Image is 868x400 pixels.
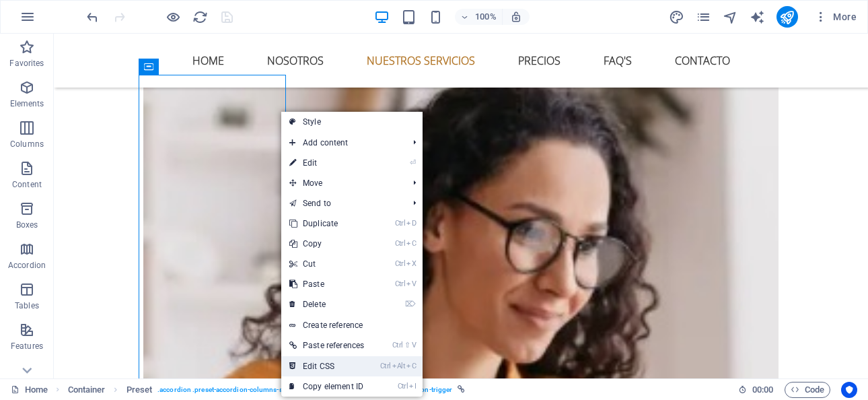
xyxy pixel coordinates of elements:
[412,341,416,349] i: V
[723,9,738,25] i: Navigator
[404,341,410,349] i: ⇧
[841,382,857,398] button: Usercentrics
[669,9,684,25] i: Design (Ctrl+Alt+Y)
[392,362,406,370] i: Alt
[750,9,765,25] i: AI Writer
[392,341,403,349] i: Ctrl
[406,239,416,248] i: C
[281,112,423,132] a: Style
[10,139,44,149] p: Columns
[510,11,522,23] i: On resize automatically adjust zoom level to fit chosen device.
[68,382,466,398] nav: breadcrumb
[791,382,824,398] span: Code
[281,315,423,335] a: Create reference
[281,193,402,213] a: Send to
[9,58,44,69] p: Favorites
[410,158,416,167] i: ⏎
[281,356,372,376] a: CtrlAltCEdit CSS
[398,382,408,391] i: Ctrl
[395,279,406,288] i: Ctrl
[738,382,774,398] h6: Session time
[10,98,44,109] p: Elements
[11,382,48,398] a: Click to cancel selection. Double-click to open Pages
[281,213,372,234] a: CtrlDDuplicate
[723,9,739,25] button: navigator
[380,362,391,370] i: Ctrl
[669,9,685,25] button: design
[192,9,208,25] button: reload
[779,9,795,25] i: Publish
[696,9,712,25] button: pages
[68,382,106,398] span: Click to select. Double-click to edit
[395,239,406,248] i: Ctrl
[406,259,416,268] i: X
[752,382,773,398] span: 00 00
[11,341,43,352] p: Features
[409,382,416,391] i: I
[458,386,465,393] i: This element is linked
[762,385,764,395] span: :
[8,260,46,271] p: Accordion
[12,179,42,190] p: Content
[475,9,497,25] h6: 100%
[281,274,372,294] a: CtrlVPaste
[192,9,208,25] i: Reload page
[406,362,416,370] i: C
[281,376,372,397] a: CtrlICopy element ID
[157,382,308,398] span: . accordion .preset-accordion-columns-solutions
[814,10,857,24] span: More
[750,9,766,25] button: text_generator
[696,9,711,25] i: Pages (Ctrl+Alt+S)
[281,133,402,153] span: Add content
[455,9,503,25] button: 100%
[281,294,372,314] a: ⌦Delete
[85,9,100,25] i: Undo: Edit (S)CSS (Ctrl+Z)
[406,279,416,288] i: V
[16,220,38,230] p: Boxes
[809,6,862,28] button: More
[281,254,372,274] a: CtrlXCut
[84,9,100,25] button: undo
[396,382,453,398] span: . accordion-trigger
[405,300,416,308] i: ⌦
[281,153,372,173] a: ⏎Edit
[281,335,372,356] a: Ctrl⇧VPaste references
[126,382,153,398] span: Click to select. Double-click to edit
[785,382,830,398] button: Code
[281,173,402,193] span: Move
[15,300,39,311] p: Tables
[281,234,372,254] a: CtrlCCopy
[776,6,798,28] button: publish
[406,219,416,228] i: D
[395,219,406,228] i: Ctrl
[395,259,406,268] i: Ctrl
